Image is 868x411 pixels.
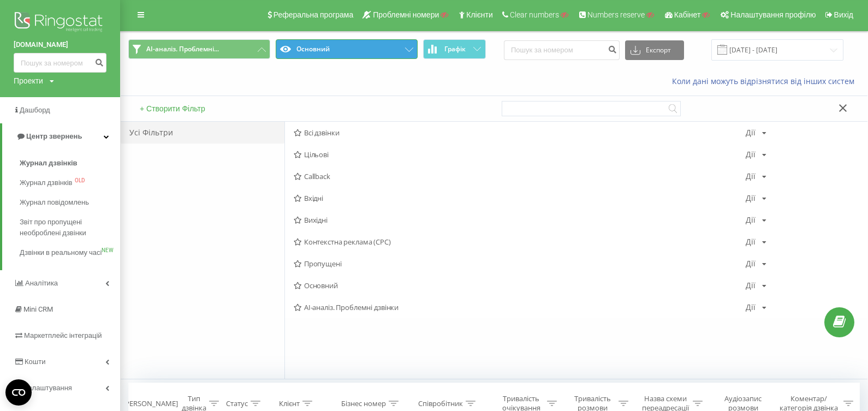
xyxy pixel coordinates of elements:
div: Дії [746,238,756,246]
button: Закрити [835,103,851,115]
a: Журнал повідомлень [20,193,120,212]
div: Дії [746,282,756,289]
div: Клієнт [279,399,300,408]
div: Дії [746,260,756,267]
span: Цільові [294,151,746,158]
button: + Створити Фільтр [136,104,209,114]
span: Журнал повідомлень [20,197,89,208]
span: Звіт про пропущені необроблені дзвінки [20,217,115,239]
span: Клієнти [466,10,493,19]
span: Вихід [834,10,853,19]
a: Журнал дзвінків [20,153,120,173]
span: Журнал дзвінків [20,158,78,169]
span: Дзвінки в реальному часі [20,247,102,258]
span: Дашборд [20,106,50,114]
div: Дії [746,216,756,224]
a: Дзвінки в реальному часіNEW [20,243,120,263]
a: Звіт про пропущені необроблені дзвінки [20,212,120,243]
span: Налаштування [23,384,72,392]
span: Налаштування профілю [730,10,816,19]
span: Маркетплейс інтеграцій [24,331,102,339]
button: Open CMP widget [5,379,32,406]
span: Вхідні [294,194,746,202]
a: [DOMAIN_NAME] [14,39,106,50]
button: Графік [423,39,486,59]
div: Усі Фільтри [121,122,284,144]
div: Дії [746,151,756,158]
span: Журнал дзвінків [20,177,72,188]
span: Mini CRM [23,305,53,313]
input: Пошук за номером [14,53,106,73]
span: Clear numbers [510,10,559,19]
button: Експорт [625,40,684,60]
div: [PERSON_NAME] [123,399,178,408]
span: Графік [444,45,466,53]
span: Всі дзвінки [294,129,746,136]
a: Коли дані можуть відрізнятися вiд інших систем [672,76,860,86]
span: Центр звернень [26,132,82,140]
span: Проблемні номери [373,10,439,19]
span: AI-аналіз. Проблемні... [146,45,219,53]
button: Основний [276,39,418,59]
span: Numbers reserve [587,10,645,19]
div: Бізнес номер [341,399,386,408]
span: Вихідні [294,216,746,224]
span: AI-аналіз. Проблемні дзвінки [294,303,746,311]
span: Контекстна реклама (CPC) [294,238,746,246]
div: Статус [226,399,248,408]
div: Проекти [14,75,43,86]
div: Співробітник [418,399,463,408]
span: Кабінет [674,10,701,19]
button: AI-аналіз. Проблемні... [128,39,270,59]
img: Ringostat logo [14,9,106,37]
span: Основний [294,282,746,289]
span: Аналiтика [25,279,58,287]
div: Дії [746,303,756,311]
a: Центр звернень [2,123,120,150]
span: Пропущені [294,260,746,267]
div: Дії [746,172,756,180]
a: Журнал дзвінківOLD [20,173,120,193]
span: Кошти [25,358,45,366]
input: Пошук за номером [504,40,620,60]
span: Callback [294,172,746,180]
span: Реферальна програма [274,10,354,19]
div: Дії [746,194,756,202]
div: Дії [746,129,756,136]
